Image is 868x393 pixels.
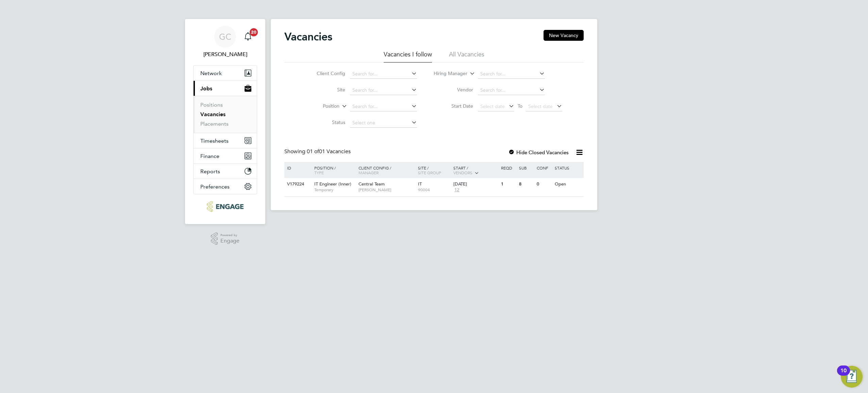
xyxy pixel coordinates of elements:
button: Finance [194,148,257,163]
a: Go to home page [193,201,257,212]
div: Position / [309,162,357,178]
a: Vacancies [200,111,226,118]
span: Jobs [200,85,212,92]
span: Network [200,70,222,76]
img: ncclondon-logo-retina.png [207,201,243,212]
span: IT Engineer (Inner) [314,181,351,187]
label: Start Date [434,103,473,109]
a: 20 [241,26,255,48]
div: 8 [517,178,535,191]
span: Engage [220,238,239,244]
label: Hide Closed Vacancies [508,149,569,156]
button: Preferences [194,179,257,194]
div: Status [553,162,583,174]
div: Open [553,178,583,191]
span: Central Team [358,181,385,187]
span: To [516,102,524,110]
button: Timesheets [194,133,257,148]
div: Start / [452,162,499,179]
div: 0 [535,178,553,191]
a: Placements [200,121,229,127]
span: Site Group [418,170,441,175]
span: GC [219,32,231,41]
div: V179224 [285,178,309,191]
span: Reports [200,168,220,175]
span: 20 [250,28,258,36]
label: Hiring Manager [428,70,467,77]
button: Open Resource Center, 10 new notifications [841,366,863,388]
div: Conf [535,162,553,174]
span: 90004 [418,187,450,193]
span: Powered by [220,232,239,238]
input: Search for... [350,86,417,95]
input: Search for... [478,86,545,95]
div: Client Config / [357,162,416,178]
label: Site [306,87,345,93]
span: IT [418,181,422,187]
div: Sub [517,162,535,174]
div: Site / [416,162,452,178]
li: All Vacancies [449,50,484,62]
label: Position [300,103,339,110]
span: 01 Vacancies [307,148,351,155]
button: Reports [194,164,257,179]
span: Vendors [453,170,472,175]
a: Positions [200,102,223,108]
span: Type [314,170,324,175]
input: Search for... [350,102,417,111]
span: [PERSON_NAME] [358,187,415,193]
div: [DATE] [453,181,498,187]
span: Preferences [200,183,230,190]
div: ID [285,162,309,174]
div: Showing [284,148,352,155]
span: Manager [358,170,379,175]
div: 10 [840,371,847,379]
nav: Main navigation [185,19,265,224]
span: Select date [528,103,553,109]
a: GC[PERSON_NAME] [193,26,257,58]
button: Network [194,66,257,81]
button: New Vacancy [544,30,584,41]
label: Vendor [434,87,473,93]
span: Georgina Creighton [193,50,257,58]
label: Status [306,119,345,125]
div: Reqd [499,162,517,174]
button: Jobs [194,81,257,96]
li: Vacancies I follow [384,50,432,62]
input: Search for... [478,69,545,79]
a: Powered byEngage [211,232,240,245]
span: Timesheets [200,138,229,144]
label: Client Config [306,70,345,76]
input: Select one [350,118,417,128]
span: Temporary [314,187,355,193]
h2: Vacancies [284,30,332,43]
span: 12 [453,187,460,193]
div: Jobs [194,96,257,133]
span: 01 of [307,148,319,155]
span: Select date [480,103,505,109]
input: Search for... [350,69,417,79]
div: 1 [499,178,517,191]
span: Finance [200,153,219,159]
